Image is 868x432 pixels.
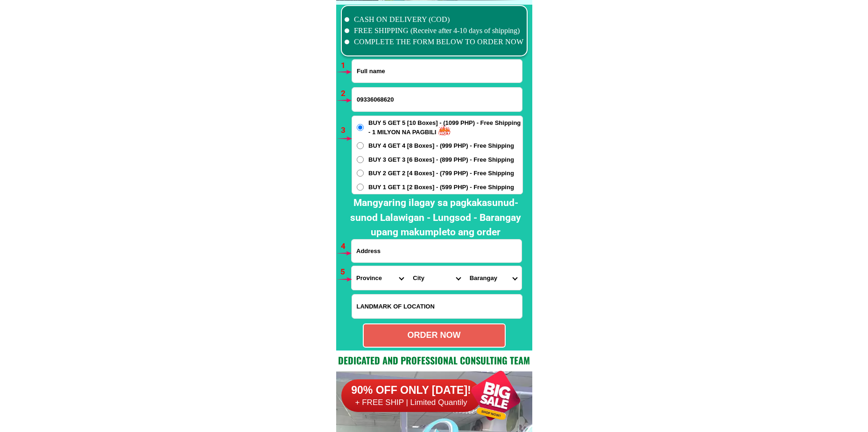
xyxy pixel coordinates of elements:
[352,295,522,318] input: Input LANDMARKOFLOCATION
[357,142,364,149] input: BUY 4 GET 4 [8 Boxes] - (999 PHP) - Free Shipping
[352,60,522,82] input: Input full_name
[357,124,364,131] input: BUY 5 GET 5 [10 Boxes] - (1099 PHP) - Free Shipping - 1 MILYON NA PAGBILI
[357,184,364,191] input: BUY 1 GET 1 [2 Boxes] - (599 PHP) - Free Shipping
[341,124,352,137] h6: 3
[368,118,522,137] span: BUY 5 GET 5 [10 Boxes] - (1099 PHP) - Free Shipping - 1 MILYON NA PAGBILI
[357,156,364,163] input: BUY 3 GET 3 [6 Boxes] - (899 PHP) - Free Shipping
[364,329,505,342] div: ORDER NOW
[352,88,522,111] input: Input phone_number
[341,240,352,253] h6: 4
[357,170,364,177] input: BUY 2 GET 2 [4 Boxes] - (799 PHP) - Free Shipping
[465,266,522,290] select: Select commune
[368,155,514,165] span: BUY 3 GET 3 [6 Boxes] - (899 PHP) - Free Shipping
[340,266,351,278] h6: 5
[345,36,524,48] li: COMPLETE THE FORM BELOW TO ORDER NOW
[368,141,514,151] span: BUY 4 GET 4 [8 Boxes] - (999 PHP) - Free Shipping
[408,266,465,290] select: Select district
[368,169,514,178] span: BUY 2 GET 2 [4 Boxes] - (799 PHP) - Free Shipping
[368,183,514,192] span: BUY 1 GET 1 [2 Boxes] - (599 PHP) - Free Shipping
[341,60,352,72] h6: 1
[341,398,481,408] h6: + FREE SHIP | Limited Quantily
[345,14,524,25] li: CASH ON DELIVERY (COD)
[336,353,532,367] h2: Dedicated and professional consulting team
[341,384,481,398] h6: 90% OFF ONLY [DATE]!
[352,266,408,290] select: Select province
[345,25,524,36] li: FREE SHIPPING (Receive after 4-10 days of shipping)
[352,240,522,262] input: Input address
[344,196,528,240] h2: Mangyaring ilagay sa pagkakasunud-sunod Lalawigan - Lungsod - Barangay upang makumpleto ang order
[341,88,352,100] h6: 2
